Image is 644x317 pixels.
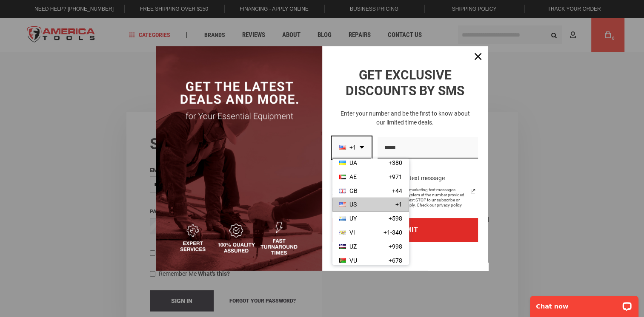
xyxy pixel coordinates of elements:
[332,137,371,159] div: Phone number prefix
[389,257,402,264] span: +678
[392,187,402,195] span: +44
[349,257,357,264] span: VU
[349,201,357,208] span: US
[349,159,357,167] span: UA
[349,243,357,250] span: UZ
[468,186,478,196] svg: link icon
[384,229,402,236] span: +1-340
[332,118,478,127] p: our limited time deals.
[395,201,402,208] span: +1
[349,187,358,195] span: GB
[378,137,478,159] input: Phone number field
[349,173,357,181] span: AE
[332,109,478,118] p: Enter your number and be the first to know about
[468,46,488,67] button: Close
[346,68,464,99] strong: GET EXCLUSIVE DISCOUNTS BY SMS
[360,146,364,149] svg: dropdown arrow
[524,290,644,317] iframe: LiveChat chat widget
[389,215,402,222] span: +598
[468,186,478,196] a: Read our Privacy Policy
[349,144,356,151] span: +1
[475,53,481,60] svg: close icon
[349,229,355,236] span: VI
[349,215,357,222] span: UY
[389,243,402,250] span: +998
[389,159,402,167] span: +380
[389,173,402,181] span: +971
